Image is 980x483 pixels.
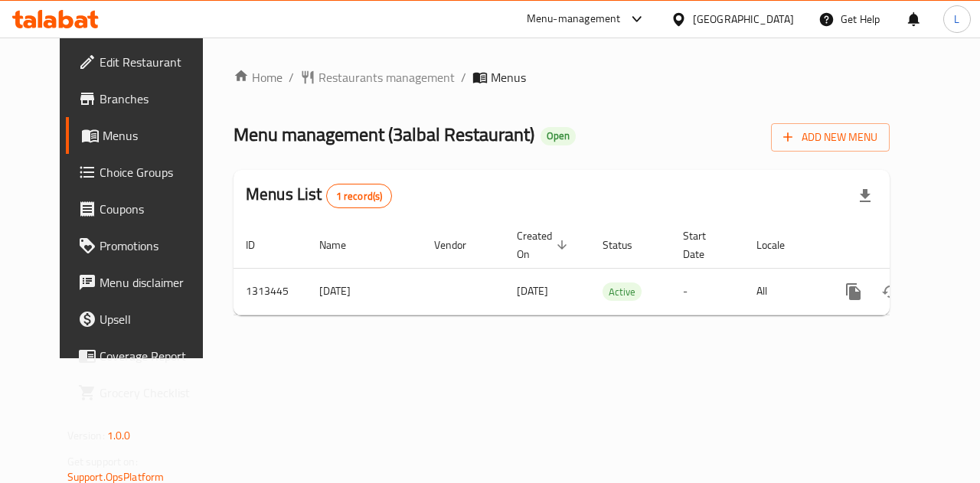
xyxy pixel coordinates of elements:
span: Menu management ( 3albal Restaurant ) [234,117,534,152]
span: Get support on: [67,452,138,472]
div: Open [541,127,576,145]
nav: breadcrumb [234,68,890,86]
span: Restaurants management [318,68,455,86]
td: - [671,268,744,315]
span: Menus [491,68,526,86]
div: [GEOGRAPHIC_DATA] [693,11,794,28]
span: Active [603,283,642,301]
span: 1 record(s) [327,189,392,204]
span: Coupons [100,200,211,218]
span: L [954,11,959,28]
span: Vendor [434,236,486,254]
span: Created On [517,227,572,263]
span: Coverage Report [100,347,211,365]
div: Export file [847,178,884,214]
button: Add New Menu [771,123,890,152]
span: Version: [67,426,105,445]
a: Edit Restaurant [66,44,224,80]
span: Choice Groups [100,163,211,181]
a: Home [234,68,283,86]
h2: Menus List [246,183,392,208]
button: Change Status [872,273,909,310]
a: Menus [66,117,224,154]
a: Promotions [66,227,224,264]
span: Upsell [100,310,211,328]
span: Start Date [683,227,726,263]
div: Active [603,282,642,301]
span: Locale [756,236,805,254]
li: / [461,68,466,86]
span: Add New Menu [783,128,877,147]
span: Edit Restaurant [100,53,211,71]
span: Grocery Checklist [100,383,211,402]
a: Grocery Checklist [66,374,224,411]
td: 1313445 [234,268,307,315]
button: more [835,273,872,310]
a: Menu disclaimer [66,264,224,301]
a: Branches [66,80,224,117]
a: Restaurants management [300,68,455,86]
a: Upsell [66,301,224,338]
span: Menus [103,126,211,145]
span: Status [603,236,652,254]
span: Promotions [100,237,211,255]
td: All [744,268,823,315]
span: ID [246,236,275,254]
span: Open [541,129,576,142]
span: Branches [100,90,211,108]
span: Menu disclaimer [100,273,211,292]
a: Choice Groups [66,154,224,191]
td: [DATE] [307,268,422,315]
a: Coverage Report [66,338,224,374]
div: Menu-management [527,10,621,28]
span: Name [319,236,366,254]
span: [DATE] [517,281,548,301]
div: Total records count [326,184,393,208]
li: / [289,68,294,86]
a: Coupons [66,191,224,227]
span: 1.0.0 [107,426,131,445]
